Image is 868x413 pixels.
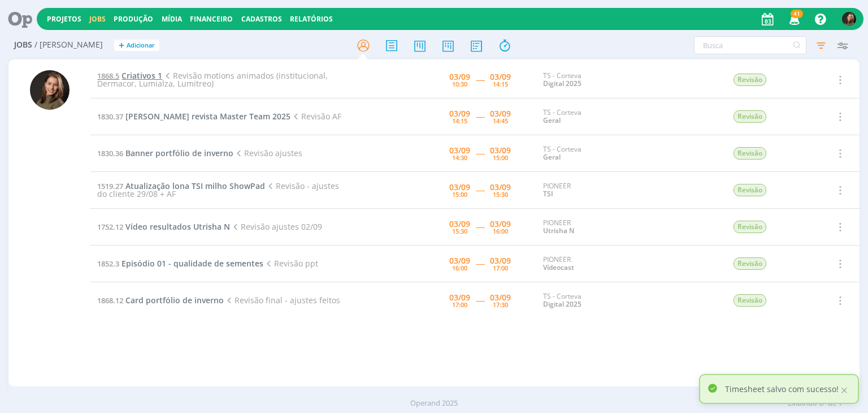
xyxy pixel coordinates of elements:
[543,292,659,309] div: TS - Corteva
[86,15,109,24] button: Jobs
[476,221,484,232] span: -----
[97,295,123,306] span: 1868.12
[452,302,467,308] div: 17:00
[734,221,766,233] span: Revisão
[44,15,85,24] button: Projetos
[97,221,230,232] a: 1752.12Vídeo resultados Utrisha N
[543,226,574,235] a: Utrisha N
[119,40,124,51] span: +
[290,111,341,122] span: Revisão AF
[125,148,233,158] span: Banner portfólio de inverno
[791,10,803,18] span: 41
[449,73,470,81] div: 03/09
[543,152,561,162] a: Geral
[97,181,123,191] span: 1519.27
[97,148,123,158] span: 1830.36
[97,259,119,269] span: 1852.3
[89,14,106,24] a: Jobs
[493,154,508,161] div: 15:00
[97,295,224,306] a: 1868.12Card portfólio de inverno
[452,191,467,197] div: 15:00
[449,294,470,302] div: 03/09
[493,228,508,234] div: 16:00
[490,257,511,265] div: 03/09
[493,81,508,87] div: 14:15
[725,383,839,395] p: Timesheet salvo com sucesso!
[543,109,659,125] div: TS - Corteva
[543,189,553,199] a: TSI
[449,110,470,118] div: 03/09
[114,14,153,24] a: Produção
[125,180,265,191] span: Atualização lona TSI milho ShowPad
[734,110,766,123] span: Revisão
[114,40,159,51] button: +Adicionar
[490,147,511,154] div: 03/09
[449,147,470,154] div: 03/09
[452,81,467,87] div: 10:30
[449,220,470,228] div: 03/09
[290,14,333,24] a: Relatórios
[476,148,484,158] span: -----
[734,257,766,270] span: Revisão
[734,294,766,307] span: Revisão
[238,15,285,24] button: Cadastros
[493,302,508,308] div: 17:30
[490,110,511,118] div: 03/09
[543,219,659,235] div: PIONEER
[841,9,857,29] button: J
[490,183,511,191] div: 03/09
[287,15,336,24] button: Relatórios
[97,180,265,191] a: 1519.27Atualização lona TSI milho ShowPad
[97,70,327,89] span: Revisão motions animados (institucional, Dermacor, Lumialza, Lumitreo)
[452,154,467,161] div: 14:30
[241,14,282,24] span: Cadastros
[476,74,484,85] span: -----
[543,256,659,272] div: PIONEER
[125,221,230,232] span: Vídeo resultados Utrisha N
[694,36,806,54] input: Busca
[97,71,119,81] span: 1868.5
[97,70,162,81] a: 1868.5Criativos 1
[543,263,574,272] a: Vídeocast
[121,258,263,269] span: Episódio 01 - qualidade de sementes
[782,9,805,29] button: 41
[493,191,508,197] div: 15:30
[734,74,766,86] span: Revisão
[452,265,467,271] div: 16:00
[842,12,856,26] img: J
[14,40,32,50] span: Jobs
[734,184,766,196] span: Revisão
[97,148,233,158] a: 1830.36Banner portfólio de inverno
[158,15,185,24] button: Mídia
[543,79,581,88] a: Digital 2025
[34,40,103,50] span: / [PERSON_NAME]
[476,111,484,122] span: -----
[476,184,484,195] span: -----
[543,115,561,125] a: Geral
[233,148,302,158] span: Revisão ajustes
[734,147,766,160] span: Revisão
[47,14,81,24] a: Projetos
[543,182,659,199] div: PIONEER
[230,221,322,232] span: Revisão ajustes 02/09
[493,265,508,271] div: 17:00
[97,180,338,199] span: Revisão - ajustes do cliente 29/08 + AF
[449,183,470,191] div: 03/09
[490,73,511,81] div: 03/09
[190,14,233,24] a: Financeiro
[476,258,484,269] span: -----
[263,258,318,269] span: Revisão ppt
[452,118,467,124] div: 14:15
[97,222,123,232] span: 1752.12
[490,294,511,302] div: 03/09
[97,258,263,269] a: 1852.3Episódio 01 - qualidade de sementes
[476,295,484,306] span: -----
[490,220,511,228] div: 03/09
[452,228,467,234] div: 15:30
[125,295,224,306] span: Card portfólio de inverno
[186,15,236,24] button: Financeiro
[543,299,581,309] a: Digital 2025
[127,42,155,49] span: Adicionar
[224,295,340,306] span: Revisão final - ajustes feitos
[162,14,182,24] a: Mídia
